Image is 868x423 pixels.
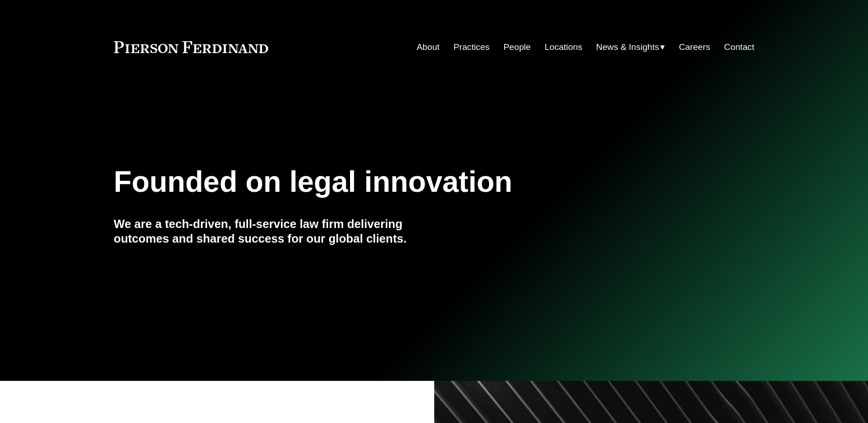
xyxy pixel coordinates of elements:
a: Practices [453,38,490,56]
a: Careers [679,38,710,56]
a: Contact [724,38,754,56]
span: News & Insights [596,39,659,55]
a: About [417,38,440,56]
h1: Founded on legal innovation [114,165,648,199]
a: People [503,38,531,56]
a: folder dropdown [596,38,665,56]
a: Locations [545,38,582,56]
h4: We are a tech-driven, full-service law firm delivering outcomes and shared success for our global... [114,217,434,246]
